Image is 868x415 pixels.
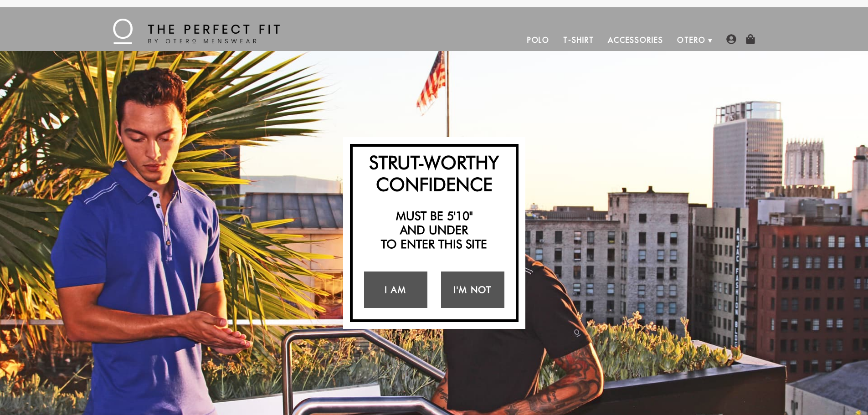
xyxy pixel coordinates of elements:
a: T-Shirt [556,29,601,51]
a: Otero [670,29,713,51]
a: I'm Not [441,272,504,308]
img: shopping-bag-icon.png [745,34,755,44]
h2: Strut-Worthy Confidence [357,151,511,195]
img: The Perfect Fit - by Otero Menswear - Logo [113,19,280,44]
a: I Am [364,272,427,308]
a: Accessories [601,29,670,51]
a: Polo [520,29,557,51]
h2: Must be 5'10" and under to enter this site [357,209,511,251]
img: user-account-icon.png [726,34,736,44]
